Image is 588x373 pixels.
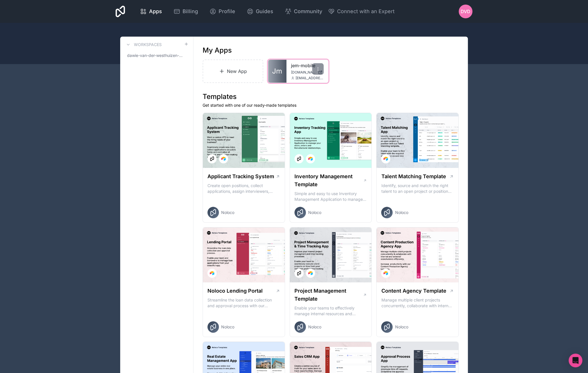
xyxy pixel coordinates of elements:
[291,70,316,75] span: [DOMAIN_NAME]
[291,70,324,75] a: [DOMAIN_NAME]
[207,287,263,295] h1: Noloco Lending Portal
[296,76,324,80] span: [EMAIL_ADDRESS][DOMAIN_NAME]
[169,5,203,18] a: Billing
[135,5,167,18] a: Apps
[210,271,214,275] img: Airtable Logo
[203,102,459,108] p: Get started with one of our ready-made templates
[328,7,395,15] button: Connect with an Expert
[125,50,189,61] a: dawie-van-der-westhuizen-workspace
[203,59,263,83] a: New App
[294,287,363,303] h1: Project Management Template
[219,7,235,15] span: Profile
[291,62,324,69] a: jem-mobile
[221,324,234,330] span: Noloco
[294,172,363,189] h1: Inventory Management Template
[149,7,162,15] span: Apps
[203,92,459,101] h1: Templates
[205,5,240,18] a: Profile
[268,60,286,83] a: Jm
[221,210,234,215] span: Noloco
[221,156,226,161] img: Airtable Logo
[381,297,454,309] p: Manage multiple client projects concurrently, collaborate with internal and external stakeholders...
[256,7,273,15] span: Guides
[207,183,280,194] p: Create open positions, collect applications, assign interviewers, centralise candidate feedback a...
[395,324,408,330] span: Noloco
[308,324,321,330] span: Noloco
[308,210,321,215] span: Noloco
[381,183,454,194] p: Identify, source and match the right talent to an open project or position with our Talent Matchi...
[337,7,395,15] span: Connect with an Expert
[294,7,322,15] span: Community
[395,210,408,215] span: Noloco
[125,41,162,48] a: Workspaces
[381,287,446,295] h1: Content Agency Template
[381,172,446,180] h1: Talent Matching Template
[207,172,274,180] h1: Applicant Tracking System
[127,53,184,58] span: dawie-van-der-westhuizen-workspace
[280,5,327,18] a: Community
[183,7,198,15] span: Billing
[242,5,278,18] a: Guides
[207,297,280,309] p: Streamline the loan data collection and approval process with our Lending Portal template.
[308,156,313,161] img: Airtable Logo
[294,305,367,317] p: Enable your teams to effectively manage internal resources and execute client projects on time.
[461,8,470,15] span: Dvd
[294,191,367,202] p: Simple and easy to use Inventory Management Application to manage your stock, orders and Manufact...
[383,156,388,161] img: Airtable Logo
[203,46,232,55] h1: My Apps
[308,271,313,275] img: Airtable Logo
[134,42,162,47] h3: Workspaces
[272,67,282,76] span: Jm
[383,271,388,275] img: Airtable Logo
[569,354,582,367] div: Open Intercom Messenger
